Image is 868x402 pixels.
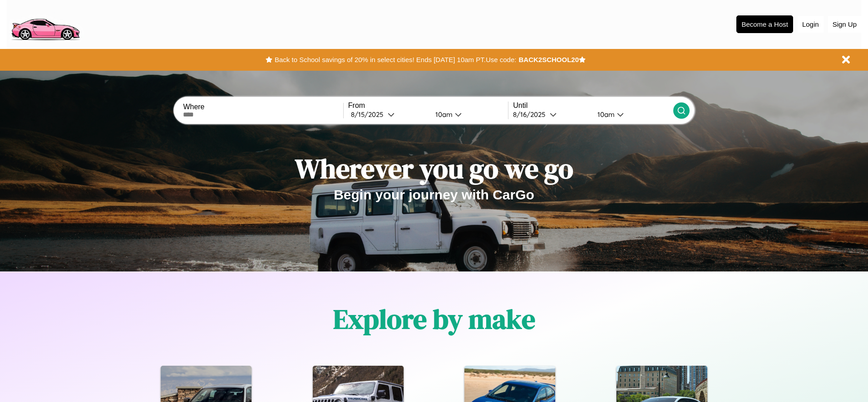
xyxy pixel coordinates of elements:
b: BACK2SCHOOL20 [518,56,579,63]
img: logo [7,5,84,43]
div: 8 / 16 / 2025 [513,110,550,119]
button: Login [798,16,824,33]
label: Until [513,102,673,110]
button: 10am [428,110,508,119]
div: 10am [431,110,455,119]
button: Become a Host [736,15,793,33]
div: 10am [593,110,617,119]
button: 10am [590,110,673,119]
button: 8/15/2025 [348,110,428,119]
label: Where [183,103,343,111]
button: Sign Up [828,16,861,33]
div: 8 / 15 / 2025 [351,110,388,119]
button: Back to School savings of 20% in select cities! Ends [DATE] 10am PT.Use code: [272,53,518,66]
label: From [348,102,508,110]
h1: Explore by make [333,300,535,338]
